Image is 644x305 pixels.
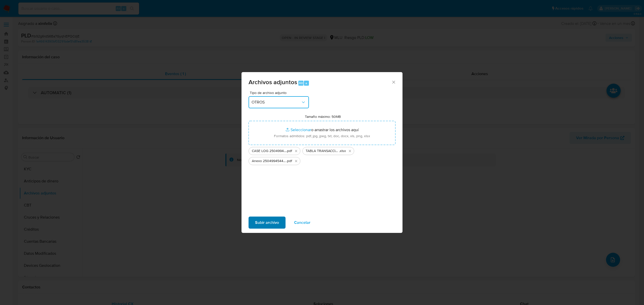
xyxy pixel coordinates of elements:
[255,217,279,228] span: Subir archivo
[252,159,286,164] span: Anexo 2504994544 28_08_2025 (1)
[252,100,301,105] span: OTROS
[286,148,292,154] span: .pdf
[286,159,292,164] span: .pdf
[250,91,310,94] span: Tipo de archivo adjunto
[249,145,395,165] ul: Archivos seleccionados
[299,81,303,85] span: Alt
[293,158,299,164] button: Eliminar Anexo 2504994544 28_08_2025 (1).pdf
[293,148,299,154] button: Eliminar CASE LOG 2504994544 28_08_2025 - NIVEL 1 (1).pdf
[391,80,396,84] button: Cerrar
[347,148,353,154] button: Eliminar TABLA TRANSACCIONAL 2504994544 28.08.2025.xlsx
[249,96,309,108] button: OTROS
[294,217,310,228] span: Cancelar
[249,217,286,229] button: Subir archivo
[249,78,297,86] span: Archivos adjuntos
[288,217,317,229] button: Cancelar
[305,81,307,85] span: a
[305,114,341,119] label: Tamaño máximo: 50MB
[252,148,286,154] span: CASE LOG 2504994544 28_08_2025 - NIVEL 1 (1)
[306,148,339,154] span: TABLA TRANSACCIONAL 2504994544 [DATE]
[339,148,346,154] span: .xlsx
